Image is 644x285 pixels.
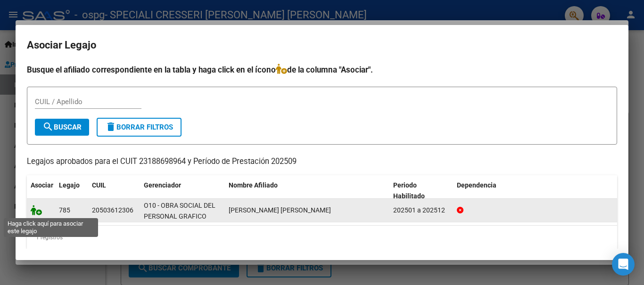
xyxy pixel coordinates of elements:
div: 202501 a 202512 [393,205,449,216]
span: CUIL [92,181,106,189]
span: Legajo [59,181,80,189]
mat-icon: search [42,121,54,132]
span: Gerenciador [144,181,181,189]
span: Asociar [31,181,53,189]
span: Nombre Afiliado [229,181,278,189]
datatable-header-cell: Nombre Afiliado [225,175,389,206]
span: NAVARRO SANCHEZ FRANCO GABRIEL [229,206,331,214]
div: Open Intercom Messenger [612,253,635,276]
h4: Busque el afiliado correspondiente en la tabla y haga click en el ícono de la columna "Asociar". [27,64,617,76]
datatable-header-cell: Dependencia [453,175,618,206]
div: 1 registros [27,226,617,249]
span: O10 - OBRA SOCIAL DEL PERSONAL GRAFICO [144,202,215,220]
mat-icon: delete [105,121,116,132]
span: Dependencia [457,181,496,189]
div: 20503612306 [92,205,133,216]
datatable-header-cell: Legajo [55,175,88,206]
h2: Asociar Legajo [27,36,617,54]
p: Legajos aprobados para el CUIT 23188698964 y Período de Prestación 202509 [27,156,617,168]
span: 785 [59,206,70,214]
span: Buscar [42,123,82,131]
button: Buscar [35,119,89,136]
datatable-header-cell: Gerenciador [140,175,225,206]
span: Periodo Habilitado [393,181,425,200]
datatable-header-cell: Periodo Habilitado [389,175,453,206]
span: Borrar Filtros [105,123,173,131]
datatable-header-cell: CUIL [88,175,140,206]
datatable-header-cell: Asociar [27,175,55,206]
button: Borrar Filtros [97,118,182,137]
